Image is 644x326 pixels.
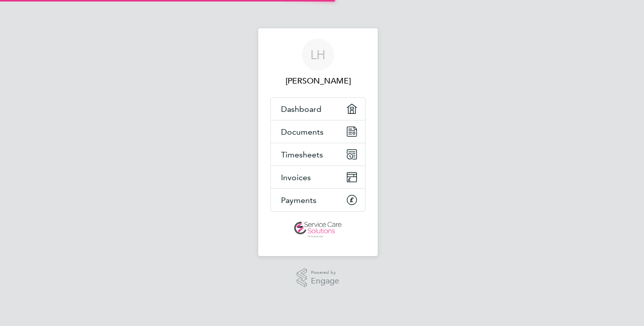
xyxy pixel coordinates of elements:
span: Invoices [281,173,311,182]
a: Invoices [271,166,365,188]
span: Dashboard [281,104,321,114]
a: Powered byEngage [297,268,340,288]
span: Engage [311,277,339,286]
img: servicecare-logo-retina.png [294,222,342,238]
span: Timesheets [281,150,323,159]
span: Layla Hill [270,75,366,87]
span: Payments [281,195,316,205]
a: Documents [271,120,365,143]
a: Timesheets [271,143,365,166]
span: LH [310,48,326,61]
a: Dashboard [271,98,365,120]
a: Payments [271,189,365,211]
span: Powered by [311,268,339,277]
span: Documents [281,127,324,137]
a: LH[PERSON_NAME] [270,38,366,87]
a: Go to home page [270,222,366,238]
nav: Main navigation [258,28,378,256]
